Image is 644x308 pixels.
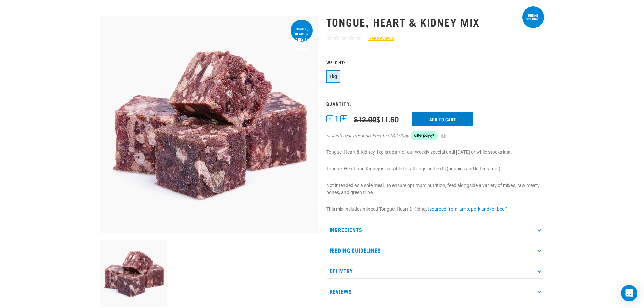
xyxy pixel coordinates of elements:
span: ☆ [334,34,339,42]
p: Delivery [326,263,544,279]
span: ☆ [356,34,362,42]
p: Feeding Guidelines [326,243,544,258]
div: Open Intercom Messenger [621,285,637,301]
a: See Reviews [362,35,394,42]
img: Afterpay [411,131,438,140]
h1: Tongue, Heart & Kidney Mix [326,16,544,28]
span: ☆ [341,34,347,42]
h3: Weight: [326,60,544,65]
button: + [340,115,347,122]
span: ☆ [349,34,354,42]
div: or 4 interest-free instalments of by [326,131,544,140]
img: 1167 Tongue Heart Kidney Mix 01 [100,16,318,233]
input: Add to cart [412,112,473,126]
button: - [326,115,333,122]
span: 1 [335,115,339,122]
h3: Quantity: [326,101,544,106]
a: (sourced from lamb, pork and/or beef) [428,206,508,212]
img: 1167 Tongue Heart Kidney Mix 01 [100,240,168,307]
p: This mix includes minced Tongue, Heart & Kidney [326,206,544,213]
strike: $12.90 [354,117,376,121]
span: $2.90 [392,132,404,139]
p: Tongue, Heart & Kidney 1kg is apart of our weekly special until [DATE] or while stocks last. [326,149,544,156]
div: $11.60 [354,115,399,123]
p: Ingredients [326,222,544,237]
button: 1kg [326,70,340,83]
p: Not intended as a sole meal. To ensure optimum nutrition, feed alongside a variety of mixes, raw ... [326,182,544,196]
p: Reviews [326,284,544,299]
span: ☆ [326,34,332,42]
p: Tongue, Heart and Kidney is suitable for all dogs and cats (puppies and kittens too!). [326,165,544,172]
span: 1kg [329,74,337,79]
